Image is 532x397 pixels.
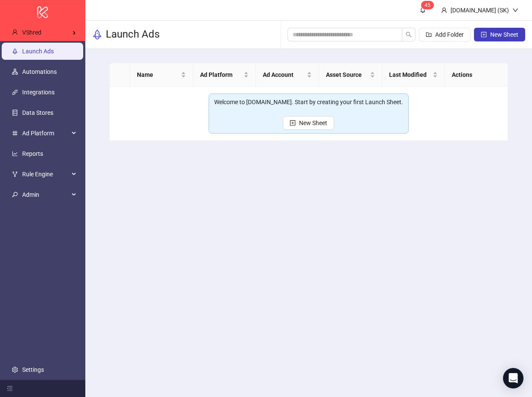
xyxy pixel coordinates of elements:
a: Automations [22,68,57,75]
span: plus-square [481,32,487,38]
div: [DOMAIN_NAME] (SK) [447,6,512,15]
span: Admin [22,186,69,203]
span: Last Modified [389,70,431,79]
span: plus-square [290,120,296,126]
div: Open Intercom Messenger [503,368,523,388]
a: Reports [22,150,43,157]
sup: 45 [421,1,434,9]
div: Welcome to [DOMAIN_NAME]. Start by creating your first Launch Sheet. [214,97,403,107]
span: 5 [427,2,430,8]
span: 4 [424,2,427,8]
a: Integrations [22,89,55,96]
span: down [512,7,518,13]
th: Name [130,63,193,87]
a: Data Stores [22,109,53,116]
span: user [12,29,18,35]
span: Ad Platform [22,125,69,142]
span: Ad Platform [200,70,242,79]
span: New Sheet [490,31,518,38]
th: Actions [445,63,508,87]
th: Ad Account [256,63,319,87]
span: menu-fold [7,385,13,391]
span: fork [12,171,18,177]
span: Name [137,70,179,79]
span: user [441,7,447,13]
a: Settings [22,366,44,373]
span: rocket [92,29,102,40]
span: VShred [22,29,41,36]
span: Ad Account [263,70,305,79]
span: New Sheet [299,120,327,126]
button: New Sheet [283,116,334,130]
span: Rule Engine [22,166,69,183]
h3: Launch Ads [106,28,160,41]
span: Add Folder [435,31,464,38]
span: bell [420,7,426,13]
th: Last Modified [382,63,445,87]
span: Asset Source [326,70,368,79]
th: Ad Platform [193,63,256,87]
button: Add Folder [419,28,471,41]
th: Asset Source [319,63,382,87]
span: key [12,192,18,198]
span: folder-add [426,32,432,38]
button: New Sheet [474,28,525,41]
a: Launch Ads [22,48,54,55]
span: number [12,130,18,136]
span: search [406,32,412,38]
